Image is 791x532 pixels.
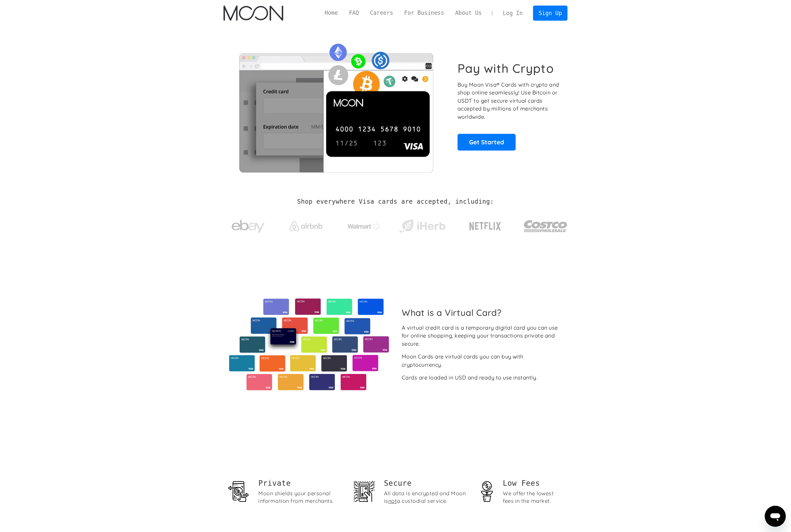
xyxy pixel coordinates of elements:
a: Netflix [456,212,515,238]
img: Money stewardship [477,481,497,502]
div: Moon Cards are virtual cards you can buy with cryptocurrency. [402,353,562,369]
a: Get Started [458,134,516,150]
a: Airbnb [282,215,331,235]
a: home [224,6,283,21]
a: Home [319,9,343,17]
h2: Secure [384,478,469,488]
a: Costco [524,207,567,242]
span: not [388,498,397,504]
a: About Us [450,9,487,17]
div: Cards are loaded in USD and ready to use instantly. [402,374,537,382]
a: Sign Up [533,6,567,20]
img: Walmart [348,222,380,230]
div: All data is encrypted and Moon is a custodial service. [384,490,469,505]
img: Virtual cards from Moon [228,298,390,390]
img: Costco [524,214,567,238]
h2: Shop everywhere Visa cards are accepted, including: [297,198,494,205]
div: A virtual credit card is a temporary digital card you can use for online shopping, keeping your t... [402,324,562,348]
p: Buy Moon Visa® Cards with crypto and shop online seamlessly! Use Bitcoin or USDT to get secure vi... [458,81,560,121]
div: Moon shields your personal information from merchants. [258,490,343,505]
h1: Low Fees [503,478,563,488]
img: Moon Logo [224,6,283,21]
h1: Private [258,478,343,488]
a: Walmart [340,216,389,234]
a: iHerb [398,211,447,238]
a: Log In [497,6,528,20]
img: ebay [232,216,265,237]
iframe: Button to launch messaging window [765,506,786,527]
a: FAQ [343,9,364,17]
a: For Business [399,9,450,17]
div: We offer the lowest fees in the market. [503,490,563,505]
img: Privacy [228,481,249,502]
h1: Pay with Crypto [458,61,554,76]
img: Airbnb [289,221,322,231]
a: Careers [364,9,398,17]
img: iHerb [398,218,447,235]
a: ebay [224,210,272,240]
img: Netflix [469,218,502,235]
img: Security [354,481,374,502]
img: Moon Cards let you spend your crypto anywhere Visa is accepted. [224,39,448,172]
h2: What is a Virtual Card? [402,307,562,318]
